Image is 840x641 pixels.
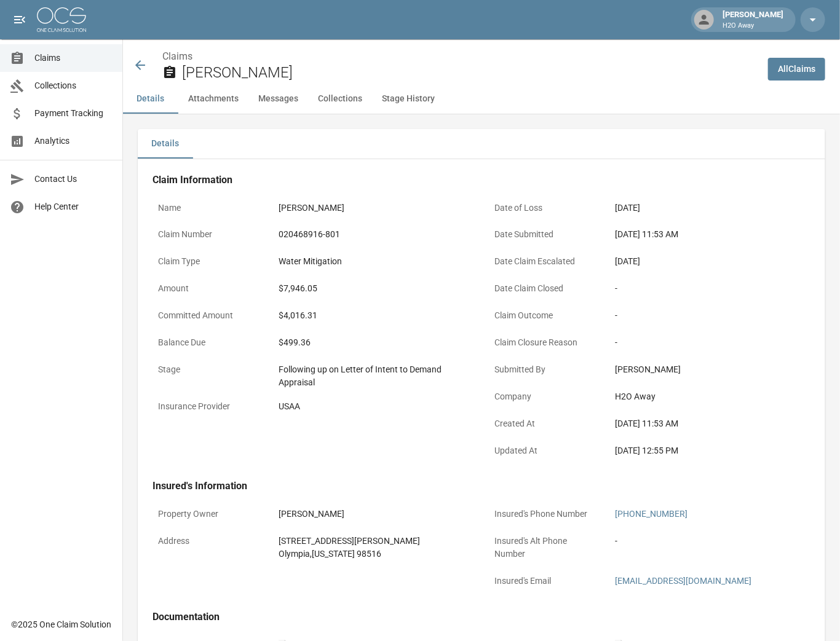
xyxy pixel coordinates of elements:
[153,222,263,246] p: Claim Number
[489,502,600,526] p: Insured's Phone Number
[153,331,263,355] p: Balance Due
[489,412,600,436] p: Created At
[615,417,805,430] div: [DATE] 11:53 AM
[615,509,687,519] a: [PHONE_NUMBER]
[723,21,783,31] p: H2O Away
[153,277,263,301] p: Amount
[308,84,372,114] button: Collections
[489,358,600,382] p: Submitted By
[178,84,248,114] button: Attachments
[489,304,600,328] p: Claim Outcome
[153,480,810,492] h4: Insured's Information
[153,304,263,328] p: Committed Amount
[182,64,758,82] h2: [PERSON_NAME]
[153,502,263,526] p: Property Owner
[718,9,788,31] div: [PERSON_NAME]
[153,395,263,419] p: Insurance Provider
[489,529,600,566] p: Insured's Alt Phone Number
[123,84,178,114] button: Details
[615,535,805,548] div: -
[34,173,113,186] span: Contact Us
[279,202,469,214] div: [PERSON_NAME]
[615,282,805,295] div: -
[489,569,600,593] p: Insured's Email
[489,331,600,355] p: Claim Closure Reason
[615,444,805,457] div: [DATE] 12:55 PM
[279,228,469,241] div: 020468916-801
[279,255,469,268] div: Water Mitigation
[162,49,758,64] nav: breadcrumb
[615,336,805,349] div: -
[489,277,600,301] p: Date Claim Closed
[372,84,445,114] button: Stage History
[615,255,805,268] div: [DATE]
[123,84,840,114] div: anchor tabs
[138,129,825,159] div: details tabs
[37,7,86,32] img: ocs-logo-white-transparent.png
[615,390,805,403] div: H2O Away
[153,250,263,273] p: Claim Type
[615,202,805,214] div: [DATE]
[279,548,469,560] div: Olympia , [US_STATE] 98516
[34,200,113,213] span: Help Center
[153,174,810,186] h4: Claim Information
[615,309,805,322] div: -
[279,363,469,389] div: Following up on Letter of Intent to Demand Appraisal
[279,309,469,322] div: $4,016.31
[279,282,469,295] div: $7,946.05
[162,50,192,62] a: Claims
[615,576,751,586] a: [EMAIL_ADDRESS][DOMAIN_NAME]
[138,129,193,159] button: Details
[489,439,600,463] p: Updated At
[615,228,805,241] div: [DATE] 11:53 AM
[34,52,113,65] span: Claims
[248,84,308,114] button: Messages
[34,79,113,92] span: Collections
[153,196,263,220] p: Name
[768,58,825,81] a: AllClaims
[34,135,113,147] span: Analytics
[279,508,469,521] div: [PERSON_NAME]
[489,222,600,246] p: Date Submitted
[279,336,469,349] div: $499.36
[34,107,113,120] span: Payment Tracking
[153,611,810,623] h4: Documentation
[489,385,600,409] p: Company
[615,363,805,376] div: [PERSON_NAME]
[489,250,600,273] p: Date Claim Escalated
[11,618,111,631] div: © 2025 One Claim Solution
[279,400,469,413] div: USAA
[153,358,263,382] p: Stage
[153,529,263,553] p: Address
[7,7,32,32] button: open drawer
[279,535,469,548] div: [STREET_ADDRESS][PERSON_NAME]
[489,196,600,220] p: Date of Loss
